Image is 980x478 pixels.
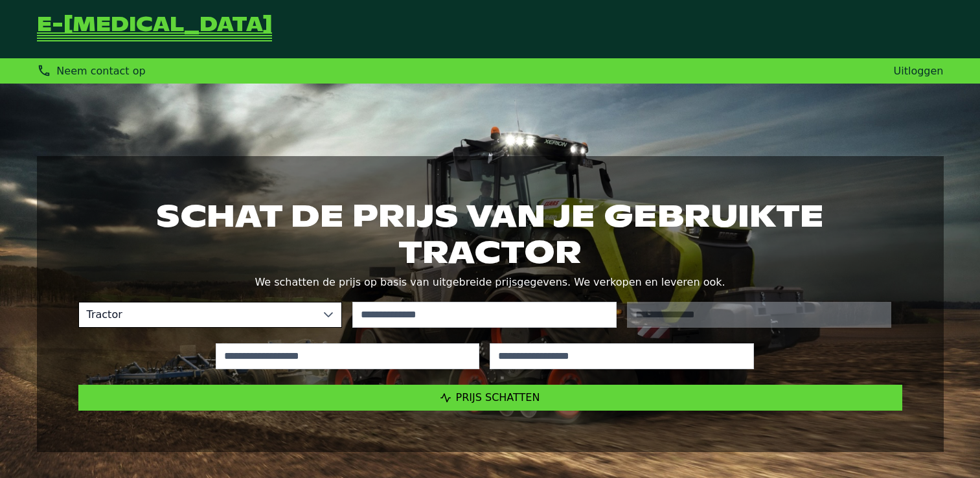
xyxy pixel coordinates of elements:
a: Terug naar de startpagina [37,16,272,43]
button: Prijs schatten [78,385,902,411]
span: Prijs schatten [456,391,540,404]
h1: Schat de prijs van je gebruikte tractor [78,198,902,270]
div: Neem contact op [37,63,146,78]
a: Uitloggen [894,65,944,77]
span: Neem contact op [56,65,145,77]
span: Tractor [79,302,316,327]
p: We schatten de prijs op basis van uitgebreide prijsgegevens. We verkopen en leveren ook. [78,273,902,291]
